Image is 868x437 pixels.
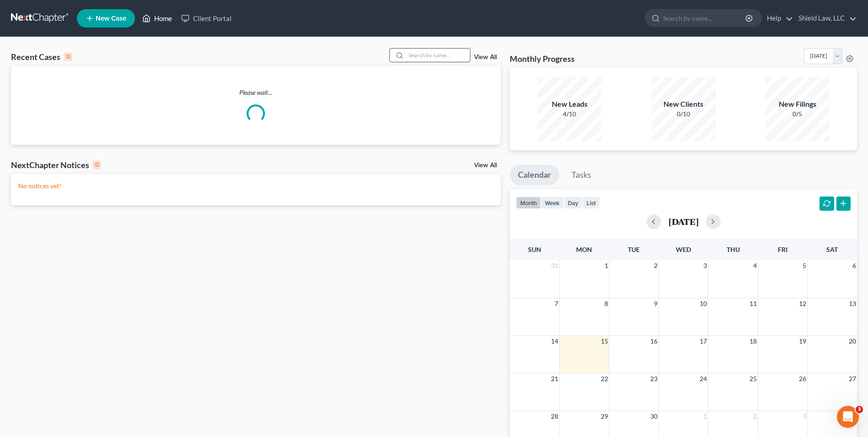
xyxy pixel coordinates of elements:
span: 2 [653,260,658,271]
div: 0 [64,53,72,61]
span: Sat [826,246,838,253]
span: 30 [649,411,658,422]
span: 23 [649,373,658,384]
a: View All [474,54,497,60]
span: Mon [576,246,592,253]
div: 4/10 [538,109,602,119]
span: 22 [600,373,609,384]
button: week [541,197,564,209]
span: 9 [653,298,658,309]
div: New Clients [652,99,716,109]
div: Recent Cases [11,51,72,62]
div: NextChapter Notices [11,159,101,170]
a: Calendar [510,165,559,185]
span: 10 [699,298,708,309]
span: 18 [749,336,758,347]
span: 16 [649,336,658,347]
span: Tue [628,246,640,253]
span: 4 [752,260,758,271]
span: New Case [96,15,126,22]
div: New Leads [538,99,602,109]
span: 13 [848,298,857,309]
input: Search by name... [663,10,747,27]
span: 28 [550,411,559,422]
iframe: Intercom live chat [837,406,859,428]
span: 27 [848,373,857,384]
span: 3 [802,411,807,422]
div: New Filings [766,99,830,109]
a: Client Portal [177,10,236,27]
a: Tasks [563,165,599,185]
input: Search by name... [406,49,470,62]
span: 25 [749,373,758,384]
a: View All [474,162,497,169]
a: Home [138,10,177,27]
span: 31 [550,260,559,271]
span: 29 [600,411,609,422]
button: month [516,197,541,209]
span: 8 [604,298,609,309]
button: list [582,197,600,209]
span: Wed [676,246,691,253]
span: 14 [550,336,559,347]
h3: Monthly Progress [510,53,575,64]
span: 1 [702,411,708,422]
span: Thu [727,246,740,253]
div: 0/5 [766,109,830,119]
span: 1 [604,260,609,271]
div: 0/10 [652,109,716,119]
span: 6 [852,260,857,271]
button: day [564,197,582,209]
h2: [DATE] [669,217,699,226]
span: 17 [699,336,708,347]
span: 3 [702,260,708,271]
span: 2 [752,411,758,422]
span: Fri [778,246,787,253]
p: Please wait... [11,88,501,97]
span: 11 [749,298,758,309]
span: 24 [699,373,708,384]
span: 19 [798,336,807,347]
a: Help [762,10,793,27]
span: Sun [528,246,541,253]
span: 21 [550,373,559,384]
span: 12 [798,298,807,309]
span: 3 [856,406,863,413]
span: 15 [600,336,609,347]
span: 5 [802,260,807,271]
span: 26 [798,373,807,384]
span: 20 [848,336,857,347]
p: No notices yet! [18,181,493,191]
div: 0 [93,161,101,169]
span: 7 [554,298,559,309]
a: Shield Law, LLC [794,10,857,27]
